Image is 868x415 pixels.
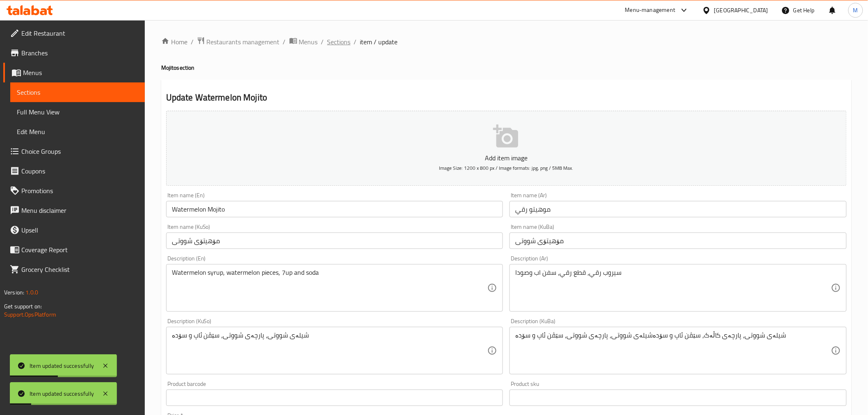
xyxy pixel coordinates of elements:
a: Menu disclaimer [3,201,145,220]
span: Version: [4,287,24,298]
textarea: سيروب رقي، قطع رقي، سفن اب وصودا [515,269,831,308]
span: Menus [299,37,318,47]
a: Upsell [3,220,145,240]
input: Enter name Ar [509,201,847,217]
span: Sections [17,87,138,97]
a: Sections [327,37,351,47]
a: Branches [3,43,145,63]
li: / [354,37,357,47]
span: Choice Groups [21,146,138,156]
a: Coverage Report [3,240,145,260]
nav: breadcrumb [161,36,852,47]
textarea: شیلەی شووتی، پارچەی شووتی، سێڤن ئاپ و سۆدە [172,331,488,370]
input: Enter name KuBa [509,233,847,249]
span: Get support on: [4,301,42,312]
span: Menus [23,68,138,78]
button: Add item imageImage Size: 1200 x 800 px / Image formats: jpg, png / 5MB Max. [166,111,847,186]
a: Edit Restaurant [3,23,145,43]
span: Edit Menu [17,127,138,137]
a: Support.OpsPlatform [4,309,56,320]
span: Promotions [21,186,138,196]
div: Menu-management [625,5,676,15]
span: Branches [21,48,138,58]
a: Restaurants management [197,36,280,47]
a: Menus [3,63,145,82]
li: / [321,37,324,47]
h4: Mojito section [161,64,852,72]
input: Please enter product barcode [166,390,503,406]
a: Edit Menu [10,122,145,141]
a: Full Menu View [10,102,145,122]
div: [GEOGRAPHIC_DATA] [714,6,768,15]
span: Restaurants management [207,37,280,47]
a: Promotions [3,181,145,201]
input: Enter name KuSo [166,233,503,249]
span: Full Menu View [17,107,138,117]
textarea: شیلەی شووتی، پارچەی کاڵەک، سێڤن ئاپ و سۆدەشیلەی شووتی، پارچەی شووتی، سێڤن ئاپ و سۆدە [515,331,831,370]
div: Item updated successfully [30,389,94,398]
input: Enter name En [166,201,503,217]
input: Please enter product sku [509,390,847,406]
a: Home [161,37,187,47]
h2: Update Watermelon Mojito [166,91,847,104]
a: Grocery Checklist [3,260,145,279]
a: Choice Groups [3,141,145,161]
span: Menu disclaimer [21,205,138,215]
span: Grocery Checklist [21,265,138,274]
span: Coverage Report [21,245,138,255]
span: 1.0.0 [25,287,38,298]
li: / [191,37,194,47]
a: Coupons [3,161,145,181]
textarea: Watermelon syrup, watermelon pieces, 7up and soda [172,269,488,308]
span: item / update [360,37,398,47]
li: / [283,37,286,47]
a: Menus [289,36,318,47]
div: Item updated successfully [30,361,94,370]
span: Coupons [21,166,138,176]
a: Sections [10,82,145,102]
p: Add item image [179,153,834,163]
span: Image Size: 1200 x 800 px / Image formats: jpg, png / 5MB Max. [439,163,573,173]
span: Upsell [21,225,138,235]
span: M [853,6,858,15]
span: Edit Restaurant [21,28,138,38]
